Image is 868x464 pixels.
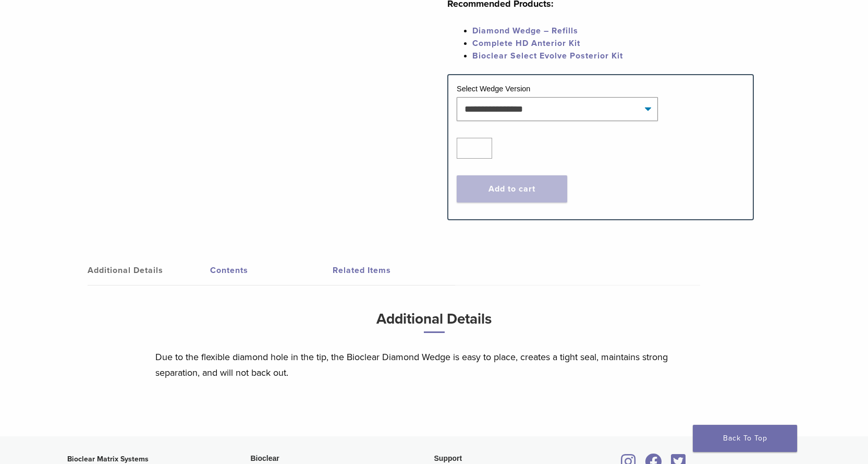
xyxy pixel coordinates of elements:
[333,256,455,285] a: Related Items
[155,349,713,380] p: Due to the flexible diamond hole in the tip, the Bioclear Diamond Wedge is easy to place, creates...
[251,454,279,462] span: Bioclear
[88,256,210,285] a: Additional Details
[472,51,623,61] a: Bioclear Select Evolve Posterior Kit
[457,175,567,203] button: Add to cart
[472,38,580,49] a: Complete HD Anterior Kit
[434,454,462,462] span: Support
[210,256,333,285] a: Contents
[472,26,578,36] a: Diamond Wedge – Refills
[457,85,530,93] label: Select Wedge Version
[67,455,149,463] strong: Bioclear Matrix Systems
[693,425,797,452] a: Back To Top
[155,306,713,341] h3: Additional Details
